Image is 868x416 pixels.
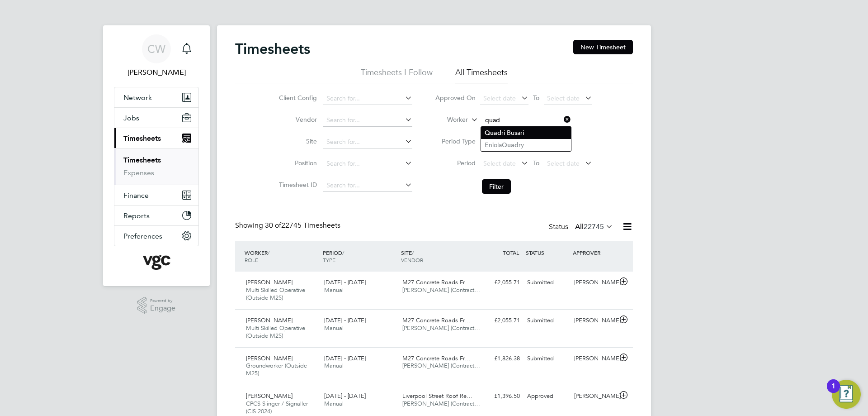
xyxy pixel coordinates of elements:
div: £2,055.71 [476,313,524,328]
span: Multi Skilled Operative (Outside M25) [246,286,305,301]
a: Timesheets [123,156,161,164]
div: STATUS [524,244,571,261]
span: TYPE [323,256,335,263]
span: ROLE [245,256,258,263]
button: Jobs [114,108,198,128]
label: Site [276,137,317,145]
span: VENDOR [401,256,423,263]
button: Finance [114,185,198,205]
span: [PERSON_NAME] (Contract… [402,286,480,294]
div: Approved [524,389,571,404]
button: Reports [114,206,198,225]
span: Manual [324,400,344,407]
input: Search for... [482,114,571,127]
span: [PERSON_NAME] [246,354,292,362]
span: Groundworker (Outside M25) [246,362,307,377]
span: Finance [123,191,149,200]
div: £1,396.50 [476,389,524,404]
div: Showing [235,221,342,230]
li: ri Busari [481,127,571,139]
button: Filter [482,179,511,194]
span: / [412,249,414,256]
div: 1 [831,386,835,398]
li: Eniola ry [481,139,571,151]
span: 22745 [584,222,604,231]
span: Manual [324,286,344,294]
span: CW [147,43,165,55]
b: Quad [502,141,519,149]
div: APPROVER [571,244,618,261]
label: Position [276,159,317,167]
div: Timesheets [114,148,198,185]
input: Search for... [323,114,412,127]
div: [PERSON_NAME] [571,389,618,404]
span: Manual [324,362,344,369]
div: [PERSON_NAME] [571,313,618,328]
div: Status [549,221,615,234]
nav: Main navigation [103,25,210,286]
label: Period [435,159,476,167]
button: Network [114,87,198,107]
span: Reports [123,211,150,220]
span: [DATE] - [DATE] [324,278,366,286]
span: [PERSON_NAME] (Contract… [402,400,480,407]
label: Period Type [435,137,476,145]
span: [DATE] - [DATE] [324,354,366,362]
input: Search for... [323,158,412,170]
span: Powered by [150,297,175,305]
a: Powered byEngage [137,297,176,314]
span: / [342,249,344,256]
a: Expenses [123,168,154,177]
div: SITE [399,244,477,268]
li: Timesheets I Follow [361,67,433,83]
span: [PERSON_NAME] (Contract… [402,324,480,332]
button: New Timesheet [573,40,633,54]
span: Liverpool Street Roof Re… [402,392,472,400]
label: Approved On [435,94,476,102]
span: [PERSON_NAME] [246,278,292,286]
a: CW[PERSON_NAME] [114,34,199,78]
span: To [530,92,542,104]
span: TOTAL [503,249,519,256]
div: Submitted [524,351,571,366]
span: Select date [483,94,516,102]
span: / [268,249,269,256]
span: Select date [547,159,580,167]
li: All Timesheets [455,67,508,83]
label: Vendor [276,115,317,124]
img: vgcgroup-logo-retina.png [143,255,170,270]
span: Jobs [123,114,139,122]
span: Multi Skilled Operative (Outside M25) [246,324,305,339]
label: All [575,222,613,231]
span: Network [123,93,152,102]
span: [DATE] - [DATE] [324,392,366,400]
span: Select date [483,159,516,167]
div: Submitted [524,313,571,328]
label: Timesheet ID [276,181,317,189]
div: PERIOD [321,244,399,268]
span: [DATE] - [DATE] [324,316,366,324]
div: WORKER [242,244,321,268]
input: Search for... [323,136,412,148]
span: CPCS Slinger / Signaller (CIS 2024) [246,400,308,415]
span: Engage [150,305,175,312]
label: Worker [427,115,468,124]
span: Manual [324,324,344,332]
div: [PERSON_NAME] [571,351,618,366]
span: M27 Concrete Roads Fr… [402,354,471,362]
span: [PERSON_NAME] (Contract… [402,362,480,369]
button: Preferences [114,226,198,246]
span: M27 Concrete Roads Fr… [402,316,471,324]
div: £2,055.71 [476,275,524,290]
span: 22745 Timesheets [265,221,340,230]
label: Client Config [276,94,317,102]
b: Quad [485,129,501,137]
span: To [530,157,542,169]
span: [PERSON_NAME] [246,316,292,324]
span: Preferences [123,232,162,240]
span: M27 Concrete Roads Fr… [402,278,471,286]
span: Timesheets [123,134,161,143]
input: Search for... [323,179,412,192]
span: Select date [547,94,580,102]
button: Timesheets [114,128,198,148]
